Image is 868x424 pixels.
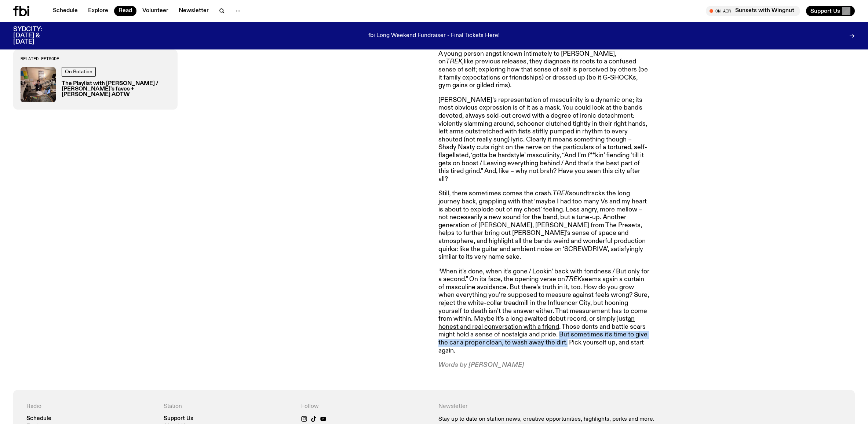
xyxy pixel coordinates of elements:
[84,6,113,16] a: Explore
[368,33,500,39] p: fbi Long Weekend Fundraiser - Final Tickets Here!
[438,403,704,410] h4: Newsletter
[438,26,650,90] p: In [DATE] I’d just started volunteering at fbi. At that gig I was still shuffling somewhat uncomf...
[438,416,704,423] p: Stay up to date on station news, creative opportunities, highlights, perks and more.
[438,268,650,355] p: ‘When it’s done, when it’s gone / Lookin’ back with fondness / But only for a second.” On its fac...
[552,190,569,197] em: TREK
[114,6,136,16] a: Read
[301,403,430,410] h4: Follow
[26,403,155,410] h4: Radio
[13,26,60,45] h3: SYDCITY: [DATE] & [DATE]
[565,276,581,283] em: TREK
[21,57,170,61] h3: Related Episode
[26,416,51,421] a: Schedule
[138,6,173,16] a: Volunteer
[446,58,464,65] em: TREK,
[706,6,800,16] button: On AirSunsets with Wingnut
[806,6,855,16] button: Support Us
[164,416,193,421] a: Support Us
[810,8,840,14] span: Support Us
[164,403,292,410] h4: Station
[21,67,170,102] a: On RotationThe Playlist with [PERSON_NAME] / [PERSON_NAME]'s faves + [PERSON_NAME] AOTW
[48,6,82,16] a: Schedule
[438,361,650,369] p: Words by [PERSON_NAME]
[438,96,650,184] p: [PERSON_NAME]’s representation of masculinity is a dynamic one; its most obvious expression is of...
[438,316,635,330] a: an honest and real conversation with a friend
[174,6,213,16] a: Newsletter
[438,190,650,261] p: Still, there sometimes comes the crash. soundtracks the long journey back, grappling with that ‘m...
[62,81,170,98] h3: The Playlist with [PERSON_NAME] / [PERSON_NAME]'s faves + [PERSON_NAME] AOTW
